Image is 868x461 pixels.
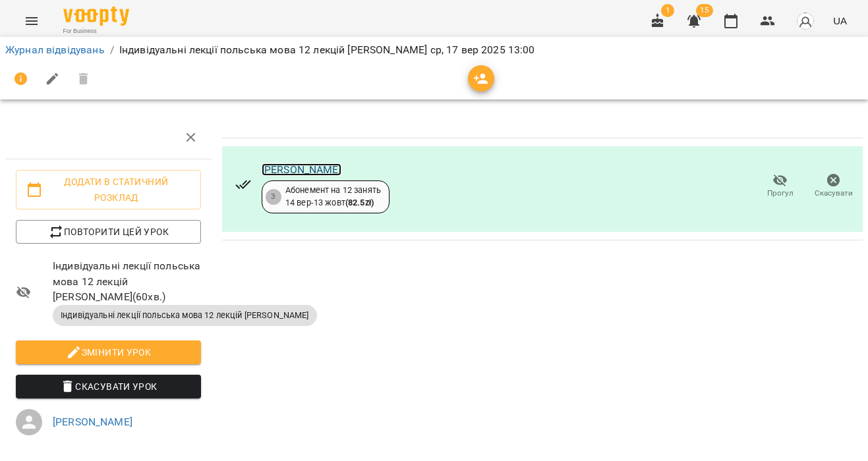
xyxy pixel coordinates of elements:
[26,224,190,240] span: Повторити цей урок
[53,258,201,305] span: Індивідуальні лекції польська мова 12 лекцій [PERSON_NAME] ( 60 хв. )
[26,379,190,394] span: Скасувати Урок
[63,27,129,36] span: For Business
[53,416,132,428] a: [PERSON_NAME]
[119,42,535,58] p: Індивідуальні лекції польська мова 12 лекцій [PERSON_NAME] ср, 17 вер 2025 13:00
[753,168,807,205] button: Прогул
[807,168,860,205] button: Скасувати
[16,5,47,37] button: Menu
[26,174,190,205] span: Додати в статичний розклад
[833,14,847,28] span: UA
[345,198,374,207] b: ( 82.5 zł )
[5,43,105,56] a: Журнал відвідувань
[266,189,281,205] div: 3
[767,188,794,199] span: Прогул
[16,375,201,398] button: Скасувати Урок
[110,42,114,58] li: /
[796,12,815,30] img: avatar_s.png
[5,42,863,58] nav: breadcrumb
[53,310,317,321] span: Індивідуальні лекції польська мова 12 лекцій [PERSON_NAME]
[16,340,201,364] button: Змінити урок
[26,344,190,360] span: Змінити урок
[262,163,341,176] a: [PERSON_NAME]
[828,9,852,33] button: UA
[815,188,853,199] span: Скасувати
[16,220,201,244] button: Повторити цей урок
[16,170,201,209] button: Додати в статичний розклад
[661,4,674,17] span: 1
[63,7,129,26] img: Voopty Logo
[285,184,381,209] div: Абонемент на 12 занять 14 вер - 13 жовт
[696,4,713,17] span: 15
